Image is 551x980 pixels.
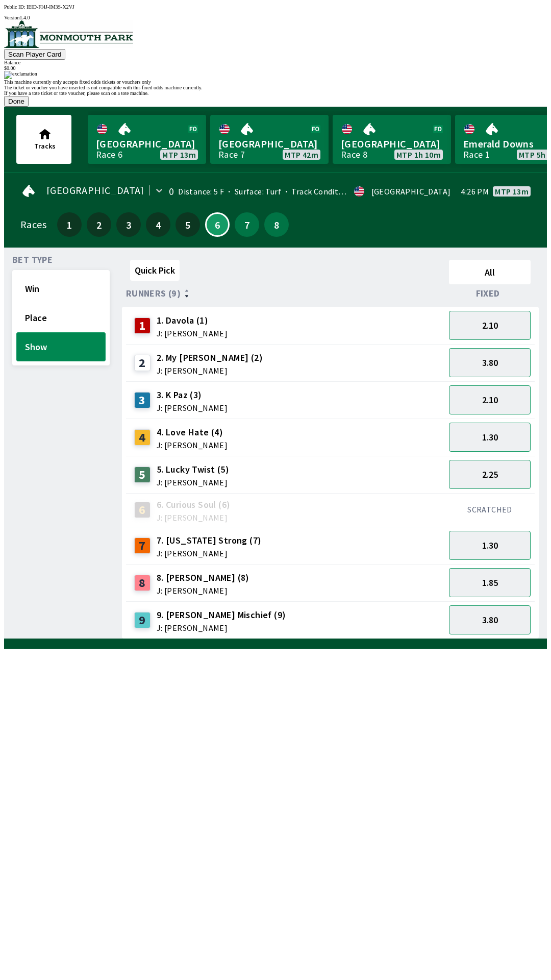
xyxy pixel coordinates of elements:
div: This machine currently only accepts fixed odds tickets or vouchers only [4,79,547,85]
span: J: [PERSON_NAME] [157,624,286,632]
span: J: [PERSON_NAME] [157,441,228,449]
span: Runners (9) [126,289,181,298]
div: Races [20,220,46,229]
span: 2. My [PERSON_NAME] (2) [157,351,263,364]
span: 1 [60,221,79,228]
div: 5 [134,467,151,483]
div: Runners (9) [126,288,445,299]
span: 7 [237,221,257,228]
span: 5. Lucky Twist (5) [157,463,229,476]
span: [GEOGRAPHIC_DATA] [96,137,198,151]
span: Tracks [34,141,56,151]
a: [GEOGRAPHIC_DATA]Race 8MTP 1h 10m [333,115,451,164]
div: 6 [134,502,151,518]
span: Place [25,312,97,324]
div: 0 [169,187,174,195]
span: 6. Curious Soul (6) [157,498,231,511]
button: Tracks [16,115,71,164]
button: Place [16,303,106,332]
span: 8 [267,221,286,228]
div: Version 1.4.0 [4,15,547,20]
div: Race 6 [96,151,122,159]
span: IEID-FI4J-IM3S-X2VJ [27,4,74,10]
button: 2.10 [449,311,531,340]
button: 3.80 [449,605,531,634]
span: J: [PERSON_NAME] [157,478,229,486]
button: 8 [264,212,289,237]
div: $ 0.00 [4,65,547,71]
span: 2.25 [482,469,498,480]
span: [GEOGRAPHIC_DATA] [218,137,320,151]
span: MTP 1h 10m [396,151,441,159]
button: 1.30 [449,423,531,452]
div: Race 1 [463,151,490,159]
span: Bet Type [12,256,53,264]
span: 4:26 PM [461,187,489,195]
span: 2 [89,221,109,228]
span: J: [PERSON_NAME] [157,366,263,375]
button: 3.80 [449,348,531,377]
div: Balance [4,60,547,65]
div: 8 [134,575,151,591]
span: J: [PERSON_NAME] [157,513,231,522]
div: 7 [134,537,151,554]
span: Fixed [476,289,500,298]
span: MTP 13m [162,151,196,159]
span: [GEOGRAPHIC_DATA] [46,186,144,194]
span: 3.80 [482,614,498,626]
span: 1.85 [482,577,498,589]
div: Public ID: [4,4,547,10]
span: Surface: Turf [224,186,281,197]
button: 3 [116,212,141,237]
span: 4. Love Hate (4) [157,426,228,439]
a: [GEOGRAPHIC_DATA]Race 6MTP 13m [88,115,206,164]
button: Show [16,332,106,361]
button: 6 [205,212,230,237]
div: 1 [134,317,151,334]
span: 8. [PERSON_NAME] (8) [157,571,249,584]
span: Win [25,283,97,295]
span: All [454,266,526,278]
span: J: [PERSON_NAME] [157,586,249,595]
span: 5 [178,221,197,228]
span: Track Condition: Fast [281,186,369,197]
button: 1.30 [449,531,531,560]
div: Race 8 [341,151,367,159]
span: 7. [US_STATE] Strong (7) [157,534,262,547]
button: 1 [57,212,82,237]
span: 4 [148,221,168,228]
button: 7 [235,212,259,237]
span: MTP 42m [285,151,318,159]
span: Distance: 5 F [178,186,224,197]
span: 1.30 [482,431,498,443]
button: 1.85 [449,568,531,597]
button: Quick Pick [130,260,180,281]
img: exclamation [4,71,37,79]
span: 3. K Paz (3) [157,388,228,402]
span: [GEOGRAPHIC_DATA] [341,137,443,151]
span: 1.30 [482,540,498,551]
span: J: [PERSON_NAME] [157,549,262,557]
span: 6 [209,222,226,227]
div: [GEOGRAPHIC_DATA] [371,187,451,195]
span: MTP 13m [495,187,529,195]
div: SCRATCHED [449,504,531,514]
span: 2.10 [482,320,498,331]
button: Scan Player Card [4,49,65,60]
span: 9. [PERSON_NAME] Mischief (9) [157,608,286,622]
div: 2 [134,355,151,371]
span: J: [PERSON_NAME] [157,404,228,412]
button: 2.10 [449,385,531,414]
span: 3.80 [482,357,498,369]
img: venue logo [4,20,133,48]
span: 2.10 [482,394,498,406]
button: Done [4,96,29,107]
button: Win [16,274,106,303]
div: Race 7 [218,151,245,159]
span: 1. Davola (1) [157,314,228,327]
button: 2 [87,212,111,237]
div: If you have a tote ticket or tote voucher, please scan on a tote machine. [4,90,547,96]
span: Quick Pick [135,264,175,276]
div: The ticket or voucher you have inserted is not compatible with this fixed odds machine currently. [4,85,547,90]
button: 2.25 [449,460,531,489]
